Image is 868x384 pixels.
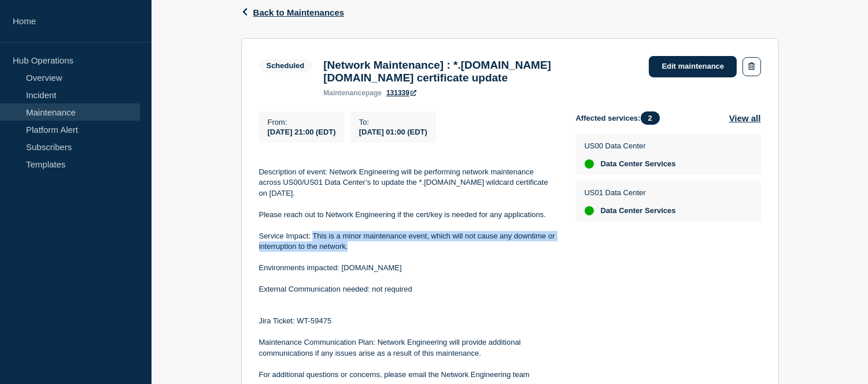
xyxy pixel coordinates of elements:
[585,188,676,197] p: US01 Data Center
[259,263,557,273] p: Environments impacted: [DOMAIN_NAME]
[641,111,660,125] span: 2
[259,167,557,199] p: Description of event: Network Engineering will be performing network maintenance across US00/US01...
[386,89,416,97] a: 131339
[359,118,427,126] p: To :
[259,316,557,326] p: Jira Ticket: WT-59475
[601,159,676,169] span: Data Center Services
[585,159,594,169] div: up
[585,141,676,150] p: US00 Data Center
[649,56,737,77] a: Edit maintenance
[259,210,557,220] p: Please reach out to Network Engineering if the cert/key is needed for any applications.
[323,59,637,84] h3: [Network Maintenance] : *.[DOMAIN_NAME] [DOMAIN_NAME] certificate update
[576,111,666,125] span: Affected services:
[259,370,557,380] p: For additional questions or concerns, please email the Network Engineering team
[323,89,382,97] p: page
[259,231,557,252] p: Service Impact: This is a minor maintenance event, which will not cause any downtime or interrupt...
[253,8,345,17] span: Back to Maintenances
[259,284,557,294] p: External Communication needed: not required
[268,118,336,126] p: From :
[268,128,336,136] span: [DATE] 21:00 (EDT)
[323,89,365,97] span: maintenance
[259,59,312,72] span: Scheduled
[585,206,594,215] div: up
[241,8,345,17] button: Back to Maintenances
[729,111,761,125] button: View all
[359,128,427,136] span: [DATE] 01:00 (EDT)
[259,337,557,359] p: Maintenance Communication Plan: Network Engineering will provide additional communications if any...
[601,206,676,215] span: Data Center Services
